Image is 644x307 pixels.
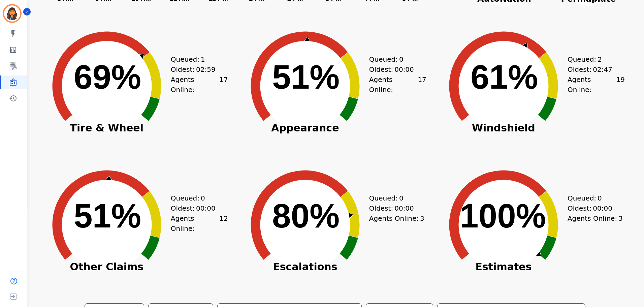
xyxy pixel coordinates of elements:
text: 100% [460,197,546,235]
div: Agents Online: [369,213,426,223]
span: Other Claims [39,264,174,270]
text: 69% [74,58,141,96]
div: Queued: [568,54,618,64]
span: 00:00 [394,64,414,74]
div: Queued: [369,54,420,64]
div: Oldest: [369,203,420,213]
div: Agents Online: [171,74,228,95]
span: 3 [420,213,424,223]
span: 02:47 [593,64,612,74]
span: Escalations [238,264,373,270]
span: 00:00 [394,203,414,213]
div: Queued: [171,54,221,64]
span: 00:00 [196,203,216,213]
span: 02:59 [196,64,216,74]
span: 0 [201,193,205,203]
span: 17 [418,74,426,95]
div: Queued: [568,193,618,203]
text: 51% [74,197,141,235]
div: Queued: [171,193,221,203]
span: 2 [598,54,602,64]
span: 0 [399,193,404,203]
div: Agents Online: [369,74,426,95]
span: 00:00 [593,203,612,213]
div: Oldest: [568,64,618,74]
div: Oldest: [369,64,420,74]
div: Agents Online: [568,74,625,95]
div: Queued: [369,193,420,203]
text: 51% [272,58,340,96]
span: 17 [219,74,228,95]
span: 12 [219,213,228,234]
span: 3 [618,213,623,223]
text: 61% [471,58,538,96]
span: 0 [399,54,404,64]
span: 1 [201,54,205,64]
span: Tire & Wheel [39,125,174,131]
span: 0 [598,193,602,203]
div: Agents Online: [171,213,228,234]
span: Appearance [238,125,373,131]
div: Agents Online: [568,213,625,223]
span: 19 [616,74,624,95]
img: Bordered avatar [4,5,20,22]
text: 80% [272,197,340,235]
span: Estimates [436,264,571,270]
span: Windshield [436,125,571,131]
div: Oldest: [568,203,618,213]
div: Oldest: [171,203,221,213]
div: Oldest: [171,64,221,74]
